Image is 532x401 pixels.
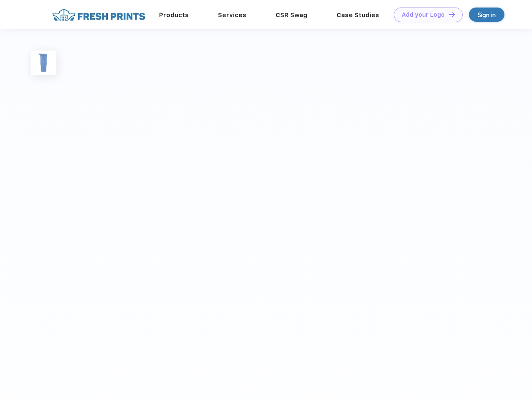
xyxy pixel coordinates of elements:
div: Sign in [478,10,496,20]
div: Add your Logo [402,11,445,18]
a: Sign in [469,8,504,22]
img: func=resize&h=100 [31,51,56,75]
a: Products [159,11,189,19]
img: fo%20logo%202.webp [50,8,148,22]
img: DT [449,12,455,17]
